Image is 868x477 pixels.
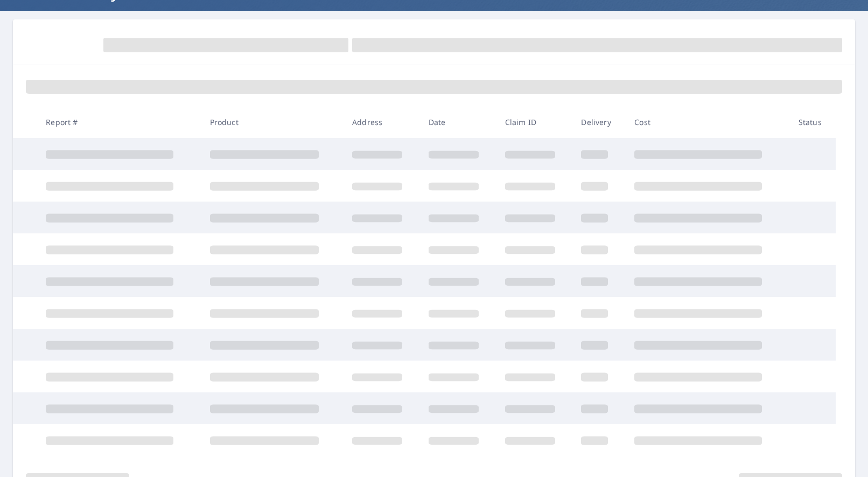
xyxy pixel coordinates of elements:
[420,106,496,138] th: Date
[201,106,344,138] th: Product
[37,106,201,138] th: Report #
[344,106,420,138] th: Address
[790,106,836,138] th: Status
[572,106,626,138] th: Delivery
[626,106,790,138] th: Cost
[496,106,573,138] th: Claim ID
